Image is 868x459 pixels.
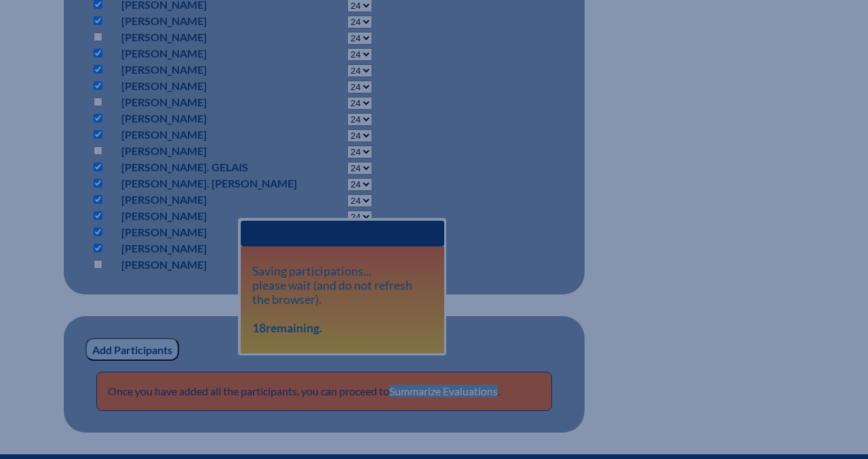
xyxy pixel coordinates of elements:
span: 18 [252,321,266,335]
p: [PERSON_NAME] [121,208,297,224]
p: [PERSON_NAME] [121,62,297,78]
p: [PERSON_NAME] [121,94,297,110]
p: [PERSON_NAME]. Gelais [121,159,297,175]
p: [PERSON_NAME] [121,78,297,94]
b: remaining. [252,321,322,335]
p: [PERSON_NAME] [121,29,297,45]
p: [PERSON_NAME] [121,224,297,240]
p: Once you have added all the participants, you can proceed to . [96,372,552,411]
p: [PERSON_NAME] [121,45,297,62]
p: [PERSON_NAME] [121,13,297,29]
p: [PERSON_NAME] [121,127,297,143]
p: [PERSON_NAME]. [PERSON_NAME] [121,175,297,192]
p: [PERSON_NAME] [121,143,297,159]
p: Saving participations... please wait (and do not refresh the browser). [252,264,432,335]
a: Summarize Evaluations [389,385,498,397]
p: [PERSON_NAME] [121,192,297,208]
input: Add Participants [85,338,179,361]
p: [PERSON_NAME] [121,240,297,257]
p: [PERSON_NAME] [121,110,297,127]
p: [PERSON_NAME] [121,257,297,273]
